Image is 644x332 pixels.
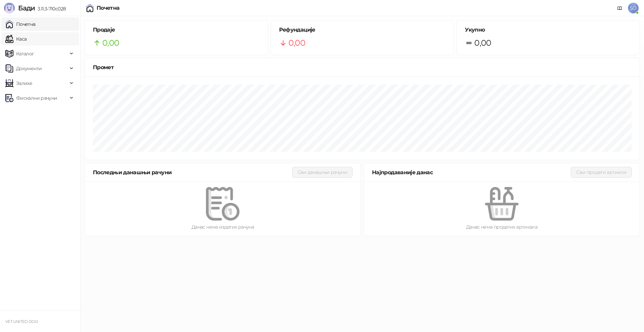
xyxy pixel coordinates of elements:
div: Најпродаваније данас [372,168,571,177]
span: Документи [16,62,42,75]
div: Последњи данашњи рачуни [93,168,292,177]
span: Каталог [16,47,34,60]
div: Почетна [97,5,120,11]
div: Промет [93,63,632,72]
div: Данас нема издатих рачуна [96,223,350,231]
h5: Укупно [465,26,632,34]
button: Сви продати артикли [571,167,632,178]
span: 0,00 [474,37,491,49]
span: Залихе [16,77,32,90]
button: Сви данашњи рачуни [292,167,353,178]
span: 3.11.3-710c028 [35,6,66,12]
span: Фискални рачуни [16,91,57,105]
a: Почетна [5,17,36,31]
span: SO [628,3,639,13]
h5: Продаје [93,26,260,34]
a: Каса [5,32,26,46]
h5: Рефундације [279,26,446,34]
span: 0,00 [288,37,305,49]
a: Документација [614,3,625,13]
span: Бади [18,4,35,12]
small: VET UNITED DOO [5,319,38,324]
span: 0,00 [102,37,119,49]
div: Данас нема продатих артикала [375,223,629,231]
img: Logo [4,3,15,13]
